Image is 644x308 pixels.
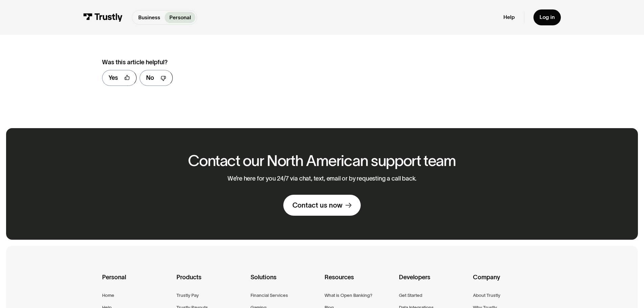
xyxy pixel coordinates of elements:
[188,152,456,169] h2: Contact our North American support team
[102,58,369,67] div: Was this article helpful?
[109,73,118,82] div: Yes
[251,291,288,299] a: Financial Services
[325,291,372,299] a: What is Open Banking?
[473,291,500,299] a: About Trustly
[134,12,165,23] a: Business
[165,12,195,23] a: Personal
[176,273,245,291] div: Products
[102,70,137,86] a: Yes
[140,70,173,86] a: No
[146,73,154,82] div: No
[102,291,114,299] a: Home
[399,273,468,291] div: Developers
[283,195,361,216] a: Contact us now
[176,291,199,299] a: Trustly Pay
[325,273,393,291] div: Resources
[251,273,319,291] div: Solutions
[473,273,542,291] div: Company
[533,9,561,25] a: Log in
[169,14,191,22] p: Personal
[102,273,171,291] div: Personal
[399,291,422,299] a: Get Started
[503,14,515,21] a: Help
[138,14,160,22] p: Business
[83,13,123,22] img: Trustly Logo
[228,175,417,183] p: We’re here for you 24/7 via chat, text, email or by requesting a call back.
[292,201,342,210] div: Contact us now
[540,14,555,21] div: Log in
